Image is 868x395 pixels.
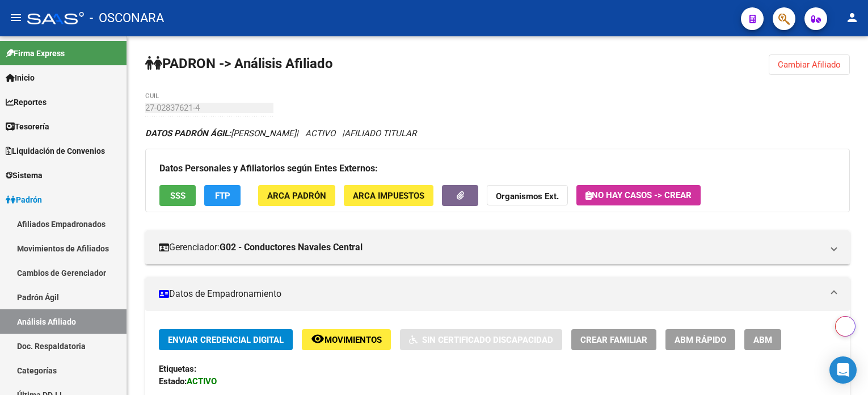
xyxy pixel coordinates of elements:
[353,191,424,201] span: ARCA Impuestos
[220,241,363,254] strong: G02 - Conductores Navales Central
[9,11,23,24] mat-icon: menu
[145,56,333,72] strong: PADRON -> Análisis Afiliado
[170,191,186,201] span: SSS
[90,6,164,31] span: - OSCONARA
[159,241,823,254] mat-panel-title: Gerenciador:
[675,335,726,345] span: ABM Rápido
[6,169,43,182] span: Sistema
[344,185,433,206] button: ARCA Impuestos
[204,185,241,206] button: FTP
[753,335,772,345] span: ABM
[344,128,416,138] span: AFILIADO TITULAR
[267,191,326,201] span: ARCA Padrón
[145,277,850,311] mat-expansion-panel-header: Datos de Empadronamiento
[400,329,562,350] button: Sin Certificado Discapacidad
[159,329,293,350] button: Enviar Credencial Digital
[325,335,382,345] span: Movimientos
[215,191,230,201] span: FTP
[585,190,692,200] span: No hay casos -> Crear
[6,47,65,60] span: Firma Express
[6,120,49,133] span: Tesorería
[302,329,391,350] button: Movimientos
[311,332,325,346] mat-icon: remove_red_eye
[159,364,196,374] strong: Etiquetas:
[159,288,823,300] mat-panel-title: Datos de Empadronamiento
[665,329,735,350] button: ABM Rápido
[6,194,42,206] span: Padrón
[422,335,553,345] span: Sin Certificado Discapacidad
[744,329,781,350] button: ABM
[6,72,35,84] span: Inicio
[571,329,656,350] button: Crear Familiar
[145,128,416,138] i: | ACTIVO |
[168,335,284,345] span: Enviar Credencial Digital
[187,376,217,386] strong: ACTIVO
[6,145,105,157] span: Liquidación de Convenios
[576,185,701,205] button: No hay casos -> Crear
[487,185,568,206] button: Organismos Ext.
[145,128,296,138] span: [PERSON_NAME]
[769,54,850,75] button: Cambiar Afiliado
[580,335,647,345] span: Crear Familiar
[159,161,836,177] h3: Datos Personales y Afiliatorios según Entes Externos:
[6,96,47,108] span: Reportes
[159,185,196,206] button: SSS
[159,376,187,386] strong: Estado:
[145,128,231,138] strong: DATOS PADRÓN ÁGIL:
[829,356,857,384] div: Open Intercom Messenger
[778,60,841,70] span: Cambiar Afiliado
[496,191,559,201] strong: Organismos Ext.
[145,230,850,264] mat-expansion-panel-header: Gerenciador:G02 - Conductores Navales Central
[258,185,335,206] button: ARCA Padrón
[845,11,859,24] mat-icon: person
